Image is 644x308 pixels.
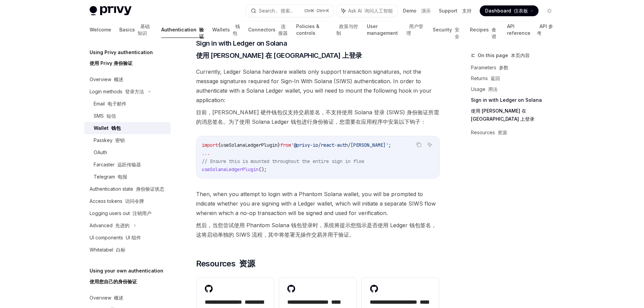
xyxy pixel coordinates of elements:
[90,234,141,242] div: UI components
[90,75,123,84] div: Overview
[133,210,151,216] font: 注销用户
[84,207,171,219] a: Logging users out 注销用户
[90,88,144,96] div: Login methods
[94,112,116,120] div: SMS
[136,186,164,192] font: 身份验证状态
[337,5,398,17] button: Ask AI 询问人工智能
[90,279,137,284] font: 使用您自己的身份验证
[94,161,141,169] div: Farcaster
[471,127,560,138] a: Resources 资源
[196,67,440,129] span: Currently, Ledger Solana hardware wallets only support transaction signatures, not the message si...
[202,150,210,156] span: ...
[117,162,141,167] font: 远距传输器
[471,84,560,95] a: Usage 用法
[278,23,288,36] font: 连接器
[291,142,388,148] span: '@privy-io/react-auth/[PERSON_NAME]'
[218,142,221,148] span: {
[280,142,291,148] span: from
[106,113,116,119] font: 短信
[470,22,499,38] a: Recipes 食谱
[196,51,362,60] font: 使用 [PERSON_NAME] 在 [GEOGRAPHIC_DATA] 上登录
[433,22,462,38] a: Security 安全
[537,23,553,36] font: API 参考
[304,8,329,14] span: Ctrl K
[90,60,133,66] font: 使用 Privy 身份验证
[406,23,423,36] font: 用户管理
[114,295,123,301] font: 概述
[202,158,364,164] span: // Ensure this is mounted throughout the entire sign in flow
[114,76,123,82] font: 概述
[296,22,359,38] a: Policies & controls 政策与控制
[425,140,434,149] button: Ask AI
[364,8,393,14] font: 询问人工智能
[94,100,126,108] div: Email
[84,73,171,86] a: Overview 概述
[248,22,288,38] a: Connectors 连接器
[367,22,425,38] a: User management 用户管理
[259,7,293,15] div: Search...
[94,124,121,132] div: Wallet
[485,7,528,14] span: Dashboard
[246,5,333,17] button: Search... 搜索...CtrlK Ctrl+K
[90,185,164,193] div: Authentication state
[544,5,555,16] button: Toggle dark mode
[84,195,171,207] a: Access tokens 访问令牌
[119,22,153,38] a: Basics 基础知识
[281,8,293,14] font: 搜索...
[84,232,171,244] a: UI components UI 组件
[202,142,218,148] span: import
[488,86,498,92] font: 用法
[507,22,555,38] a: API reference API 参考
[462,8,472,14] font: 支持
[212,22,240,38] a: Wallets 钱包
[90,48,153,70] h5: Using Privy authentication
[90,267,163,288] h5: Using your own authentication
[94,173,127,181] div: Telegram
[348,7,393,14] span: Ask AI
[511,52,530,58] font: 本页内容
[239,259,255,268] font: 资源
[84,98,171,110] a: Email 电子邮件
[84,110,171,122] a: SMS 短信
[108,101,126,106] font: 电子邮件
[115,137,125,143] font: 密钥
[84,183,171,195] a: Authentication state 身份验证状态
[84,244,171,256] a: Whitelabel 白标
[125,89,144,94] font: 登录方法
[478,51,530,60] span: On this page
[90,6,132,16] img: light logo
[421,8,431,14] font: 演示
[221,142,278,148] span: useSolanaLedgerPlugin
[125,198,144,204] font: 访问令牌
[84,122,171,134] a: Wallet 钱包
[259,166,267,172] span: ();
[202,166,259,172] span: useSolanaLedgerPlugin
[491,75,500,81] font: 返回
[455,27,459,39] font: 安全
[138,23,150,36] font: 基础知识
[316,8,329,13] font: Ctrl+K
[115,222,129,228] font: 先进的
[480,5,539,16] a: Dashboard 仪表板
[196,222,436,238] font: 然后，当您尝试使用 Phantom Solana 钱包登录时，系统将提示您指示是否使用 Ledger 钱包签名，这将启动单独的 SIWS 流程，其中将签署无操作交易并用于验证。
[111,125,121,131] font: 钱包
[116,247,125,253] font: 白标
[336,23,358,36] font: 政策与控制
[199,27,204,39] font: 验证
[90,22,111,38] a: Welcome
[196,189,440,242] span: Then, when you attempt to login with a Phantom Solana wallet, you will be prompted to indicate wh...
[90,246,125,254] div: Whitelabel
[498,129,507,135] font: 资源
[90,221,129,230] div: Advanced
[439,7,472,14] a: Support 支持
[499,65,508,70] font: 参数
[84,171,171,183] a: Telegram 电报
[471,108,534,122] font: 使用 [PERSON_NAME] 在 [GEOGRAPHIC_DATA] 上登录
[414,140,423,149] button: Copy the contents from the code block
[196,258,255,269] span: Resources
[84,146,171,159] a: OAuth
[492,27,496,39] font: 食谱
[196,109,439,125] font: 目前，[PERSON_NAME] 硬件钱包仅支持交易签名，不支持使用 Solana 登录 (SIWS) 身份验证所需的消息签名。为了使用 Solana Ledger 钱包进行身份验证，您需要在应...
[471,95,560,127] a: Sign in with Ledger on Solana使用 [PERSON_NAME] 在 [GEOGRAPHIC_DATA] 上登录
[84,134,171,146] a: Passkey 密钥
